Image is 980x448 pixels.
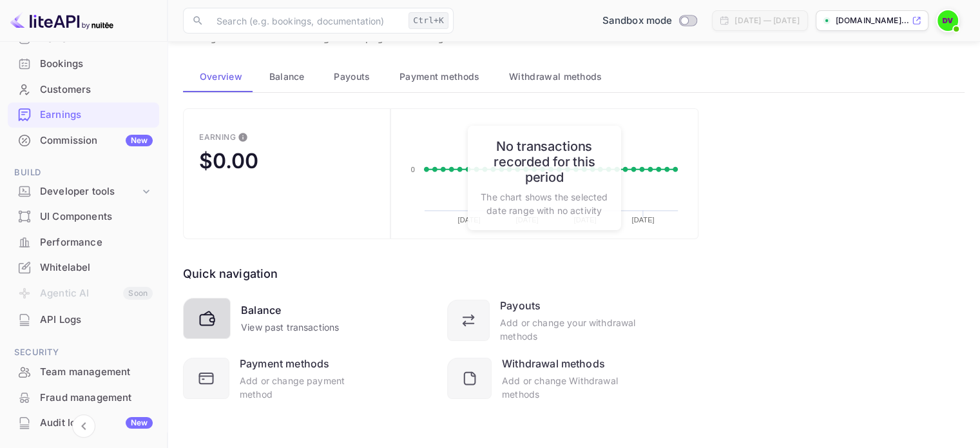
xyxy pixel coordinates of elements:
[72,414,95,438] button: Collapse navigation
[8,360,159,385] div: Team management
[334,69,370,84] span: Payouts
[8,52,159,75] a: Bookings
[40,365,153,380] div: Team management
[937,10,958,31] img: Dongo Victory
[502,356,605,371] div: Withdrawal methods
[8,128,159,152] a: CommissionNew
[8,411,159,434] a: Audit logsNew
[8,385,159,409] a: Fraud management
[40,313,153,327] div: API Logs
[8,77,159,101] a: Customers
[502,374,637,401] div: Add or change Withdrawal methods
[126,135,153,146] div: New
[8,26,159,50] a: Home
[40,83,153,97] div: Customers
[500,316,637,343] div: Add or change your withdrawal methods
[199,132,236,142] div: Earning
[126,417,153,429] div: New
[8,255,159,279] a: Whitelabel
[8,346,159,360] span: Security
[8,230,159,254] a: Performance
[509,69,602,84] span: Withdrawal methods
[183,61,965,92] div: scrollable auto tabs example
[735,15,799,26] div: [DATE] — [DATE]
[8,307,159,331] a: API Logs
[40,133,153,148] div: Commission
[481,190,608,217] p: The chart shows the selected date range with no activity
[8,128,159,153] div: CommissionNew
[8,204,159,229] div: UI Components
[408,12,448,29] div: Ctrl+K
[40,209,153,224] div: UI Components
[8,360,159,384] a: Team management
[8,180,159,203] div: Developer tools
[241,320,339,334] div: View past transactions
[40,391,153,405] div: Fraud management
[8,307,159,333] div: API Logs
[40,416,153,431] div: Audit logs
[8,255,159,280] div: Whitelabel
[399,69,480,84] span: Payment methods
[199,148,258,173] div: $0.00
[8,204,159,228] a: UI Components
[183,108,390,239] button: EarningThis is the amount of confirmed commission that will be paid to you on the next scheduled ...
[457,217,480,224] text: [DATE]
[209,8,403,34] input: Search (e.g. bookings, documentation)
[481,139,608,185] h6: No transactions recorded for this period
[233,127,253,148] button: This is the amount of confirmed commission that will be paid to you on the next scheduled deposit
[40,235,153,250] div: Performance
[597,14,702,28] div: Switch to Production mode
[632,217,655,224] text: [DATE]
[8,385,159,411] div: Fraud management
[40,260,153,275] div: Whitelabel
[269,69,305,84] span: Balance
[410,166,414,173] text: 0
[836,15,909,26] p: [DOMAIN_NAME]...
[8,166,159,180] span: Build
[40,184,140,199] div: Developer tools
[241,302,281,318] div: Balance
[40,57,153,72] div: Bookings
[8,77,159,102] div: Customers
[8,411,159,436] div: Audit logsNew
[10,10,113,31] img: LiteAPI logo
[8,230,159,255] div: Performance
[8,52,159,77] div: Bookings
[240,374,372,401] div: Add or change payment method
[8,102,159,126] a: Earnings
[200,69,242,84] span: Overview
[40,108,153,122] div: Earnings
[8,102,159,128] div: Earnings
[602,14,673,28] span: Sandbox mode
[183,265,278,282] div: Quick navigation
[240,356,329,371] div: Payment methods
[500,298,541,313] div: Payouts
